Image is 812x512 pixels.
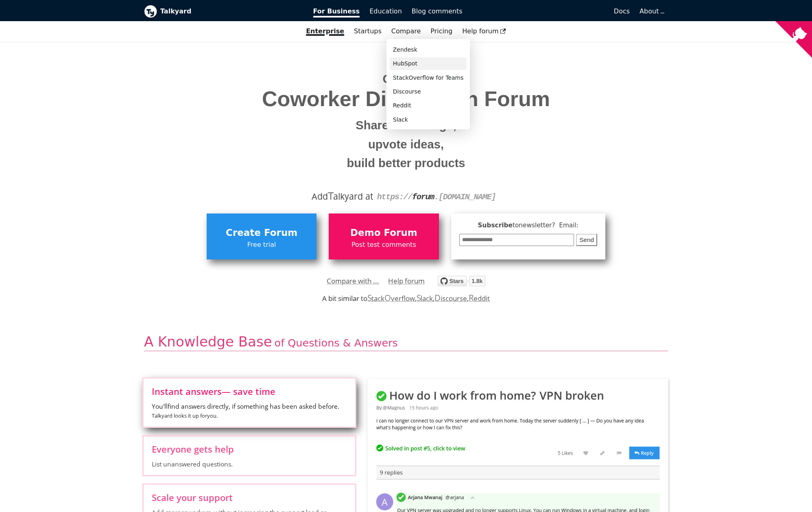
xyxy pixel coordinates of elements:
[391,27,421,35] a: Compare
[365,4,407,18] a: Education
[211,225,312,241] span: Create Forum
[333,225,434,241] span: Demo Forum
[388,275,425,287] a: Help forum
[640,7,663,15] a: About
[390,99,467,112] a: Reddit
[150,116,662,135] small: Share knowledge,
[152,412,218,419] small: Talkyard looks it up for you .
[467,4,635,18] a: Docs
[333,240,434,250] span: Post test comments
[327,275,379,287] a: Compare with ...
[434,294,467,303] a: Discourse
[150,87,662,111] span: Coworker Discussion Forum
[384,292,391,303] span: O
[144,333,668,351] h2: A Knowledge Base
[313,7,360,17] span: For Business
[377,192,496,202] code: https:// . [DOMAIN_NAME]
[152,387,347,396] span: Instant answers — save time
[150,135,662,154] small: upvote ideas,
[152,460,347,468] span: List unanswered questions.
[390,57,467,70] a: HubSpot
[412,192,434,202] strong: forum
[438,277,485,289] a: Star debiki/talkyard on GitHub
[275,337,398,349] span: of Questions & Answers
[349,24,386,38] a: Startups
[207,214,317,259] a: Create ForumFree trial
[211,240,312,250] span: Free trial
[390,72,467,84] a: StackOverflow for Teams
[407,4,467,18] a: Blog comments
[144,5,157,18] img: Talkyard logo
[469,294,490,303] a: Reddit
[438,276,485,286] img: talkyard.svg
[614,7,630,15] span: Docs
[434,292,441,303] span: D
[412,7,463,15] span: Blog comments
[152,444,347,453] span: Everyone gets help
[150,154,662,173] small: build better products
[301,24,349,38] a: Enterprise
[469,292,474,303] span: R
[390,44,467,56] a: Zendesk
[152,402,347,420] span: You'll find answers directly, if something has been asked before.
[150,190,662,203] div: Add alkyard at
[328,188,334,203] span: T
[367,294,415,303] a: StackOverflow
[160,6,302,17] b: Talkyard
[329,214,439,259] a: Demo ForumPost test comments
[144,5,302,18] a: Talkyard logoTalkyard
[367,292,372,303] span: S
[417,292,421,303] span: S
[390,113,467,126] a: Slack
[390,85,467,98] a: Discourse
[462,27,506,35] span: Help forum
[513,222,578,229] span: to newsletter ? Email:
[308,4,365,18] a: For Business
[459,220,598,231] span: Subscribe
[417,294,433,303] a: Slack
[383,72,430,85] span: Create a
[457,24,511,38] a: Help forum
[152,493,347,502] span: Scale your support
[576,234,597,246] button: Send
[369,7,402,15] span: Education
[426,24,457,38] a: Pricing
